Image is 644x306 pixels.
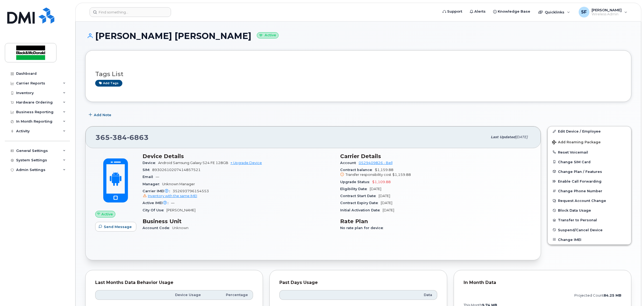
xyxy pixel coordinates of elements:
[143,153,334,159] h3: Device Details
[346,173,391,177] span: Transfer responsibility cost
[548,126,631,136] a: Edit Device / Employee
[359,161,393,165] a: 0529409826 - Bell
[156,175,159,179] span: —
[230,161,262,165] a: + Upgrade Device
[171,201,175,205] span: —
[148,194,197,198] span: Inventory with the same IMEI
[548,196,631,205] button: Request Account Change
[558,179,602,183] span: Enable Call Forwarding
[143,175,156,179] span: Email
[110,133,127,141] span: 384
[548,147,631,157] button: Reset Voicemail
[340,187,370,191] span: Eligibility Date
[206,290,253,300] th: Percentage
[152,168,201,172] span: 89302610207414857521
[464,280,621,285] div: In Month Data
[143,189,334,199] span: 352693796154553
[558,169,602,173] span: Change Plan / Features
[340,226,386,230] span: No rate plan for device
[143,208,166,212] span: City Of Use
[340,201,381,205] span: Contract Expiry Date
[368,290,437,300] th: Data
[143,194,197,198] a: Inventory with the same IMEI
[548,225,631,235] button: Suspend/Cancel Device
[574,293,621,297] text: projected count
[95,222,136,232] button: Send Message
[143,161,158,165] span: Device
[370,187,381,191] span: [DATE]
[548,136,631,147] button: Add Roaming Package
[548,157,631,167] button: Change SIM Card
[340,218,531,225] h3: Rate Plan
[95,133,149,141] span: 365
[491,135,515,139] span: Last updated
[383,208,394,212] span: [DATE]
[372,180,391,184] span: $1,109.88
[257,32,279,38] small: Active
[143,201,171,205] span: Active IMEI
[552,140,601,145] span: Add Roaming Package
[604,293,621,297] tspan: 84.25 MB
[127,133,149,141] span: 6863
[548,215,631,225] button: Transfer to Personal
[95,71,621,77] h3: Tags List
[162,182,195,186] span: Unknown Manager
[143,226,172,230] span: Account Code
[381,201,392,205] span: [DATE]
[143,189,173,193] span: Carrier IMEI
[172,226,188,230] a: Unknown
[95,280,253,285] div: Last Months Data Behavior Usage
[548,186,631,196] button: Change Phone Number
[340,168,531,177] span: $1,159.88
[85,31,631,41] h1: [PERSON_NAME] [PERSON_NAME]
[143,168,152,172] span: SIM
[340,194,379,198] span: Contract Start Date
[94,112,111,118] span: Add Note
[392,173,411,177] span: $1,159.88
[548,235,631,244] button: Change IMEI
[104,224,132,229] span: Send Message
[153,290,206,300] th: Device Usage
[379,194,390,198] span: [DATE]
[340,208,383,212] span: Initial Activation Date
[279,280,437,285] div: Past Days Usage
[340,180,372,184] span: Upgrade Status
[101,212,113,217] span: Active
[340,168,375,172] span: Contract balance
[548,167,631,176] button: Change Plan / Features
[340,153,531,159] h3: Carrier Details
[515,135,528,139] span: [DATE]
[548,205,631,215] button: Block Data Usage
[143,218,334,225] h3: Business Unit
[340,161,359,165] span: Account
[166,208,195,212] span: [PERSON_NAME]
[548,176,631,186] button: Enable Call Forwarding
[158,161,228,165] span: Android Samsung Galaxy S24 FE 128GB
[85,110,116,120] button: Add Note
[143,182,162,186] span: Manager
[558,228,603,232] span: Suspend/Cancel Device
[95,80,122,87] a: Add tags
